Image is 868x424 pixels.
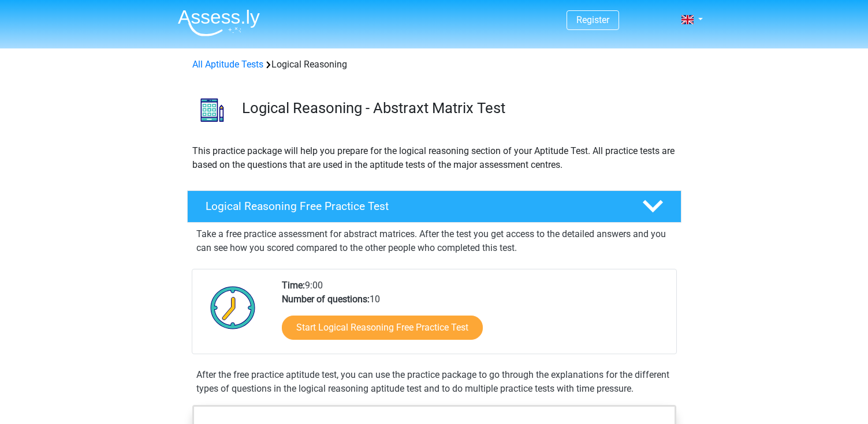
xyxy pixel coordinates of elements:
[204,279,262,336] img: Clock
[273,279,676,354] div: 9:00 10
[282,316,483,340] a: Start Logical Reasoning Free Practice Test
[282,294,370,305] b: Number of questions:
[192,144,676,172] p: This practice package will help you prepare for the logical reasoning section of your Aptitude Te...
[576,14,609,25] a: Register
[188,58,681,72] div: Logical Reasoning
[196,227,672,255] p: Take a free practice assessment for abstract matrices. After the test you get access to the detai...
[206,200,624,213] h4: Logical Reasoning Free Practice Test
[182,190,686,223] a: Logical Reasoning Free Practice Test
[188,85,237,134] img: logical reasoning
[192,59,263,70] a: All Aptitude Tests
[242,99,672,117] h3: Logical Reasoning - Abstraxt Matrix Test
[192,368,677,396] div: After the free practice aptitude test, you can use the practice package to go through the explana...
[178,9,260,36] img: Assessly
[282,280,305,291] b: Time:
